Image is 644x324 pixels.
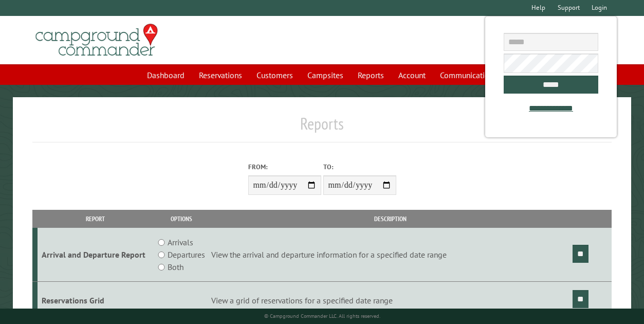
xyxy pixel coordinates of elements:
[250,65,299,85] a: Customers
[32,114,612,142] h1: Reports
[168,261,183,273] label: Both
[248,162,321,172] label: From:
[38,210,154,228] th: Report
[141,65,191,85] a: Dashboard
[323,162,396,172] label: To:
[210,282,571,319] td: View a grid of reservations for a specified date range
[168,236,193,248] label: Arrivals
[301,65,349,85] a: Campsites
[210,228,571,282] td: View the arrival and departure information for a specified date range
[38,282,154,319] td: Reservations Grid
[434,65,503,85] a: Communications
[153,210,209,228] th: Options
[193,65,248,85] a: Reservations
[352,65,390,85] a: Reports
[264,313,380,319] small: © Campground Commander LLC. All rights reserved.
[392,65,432,85] a: Account
[32,20,161,60] img: Campground Commander
[38,228,154,282] td: Arrival and Departure Report
[210,210,571,228] th: Description
[168,248,205,261] label: Departures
